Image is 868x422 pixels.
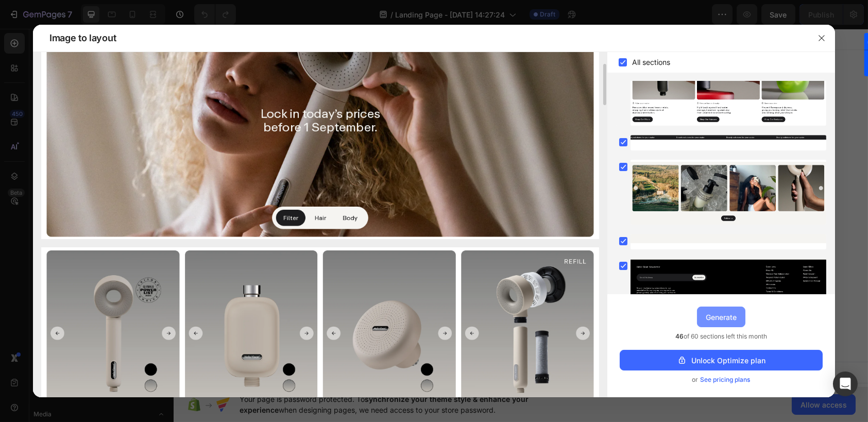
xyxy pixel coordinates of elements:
button: Generate [697,307,745,327]
span: See pricing plans [700,375,750,385]
span: of 60 sections left this month [675,331,767,342]
div: Start with Sections from sidebar [285,182,410,194]
span: 46 [675,332,684,340]
button: Add elements [349,202,422,223]
button: Unlock Optimize plan [620,350,823,370]
div: Unlock Optimize plan [677,355,765,366]
button: Add sections [273,202,343,223]
div: Generate [706,312,737,323]
span: All sections [632,56,670,69]
div: Open Intercom Messenger [833,372,858,396]
span: Image to layout [49,32,116,44]
div: Start with Generating from URL or image [278,260,417,268]
div: or [620,375,823,385]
